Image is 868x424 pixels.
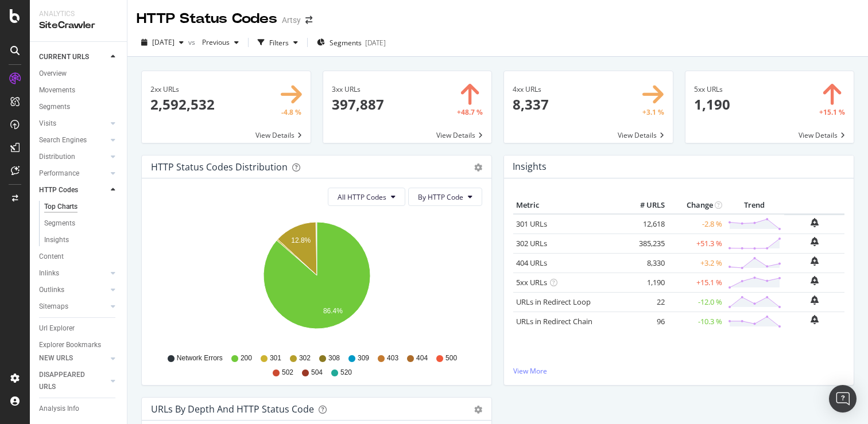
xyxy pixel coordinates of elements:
[137,9,277,29] div: HTTP Status Codes
[269,38,289,48] div: Filters
[622,197,668,214] th: # URLS
[330,38,362,48] span: Segments
[44,201,119,213] a: Top Charts
[188,37,197,47] span: vs
[39,251,64,263] div: Content
[39,301,68,313] div: Sitemaps
[312,33,390,52] button: Segments[DATE]
[516,238,547,248] a: 302 URLs
[39,51,107,63] a: CURRENT URLS
[151,215,482,348] svg: A chart.
[474,164,482,172] div: gear
[668,253,725,273] td: +3.2 %
[39,68,119,80] a: Overview
[151,161,288,173] div: HTTP Status Codes Distribution
[39,267,107,279] a: Inlinks
[44,234,69,246] div: Insights
[340,368,352,378] span: 520
[151,403,314,415] div: URLs by Depth and HTTP Status Code
[39,84,119,96] a: Movements
[39,168,79,180] div: Performance
[811,276,819,285] div: bell-plus
[39,369,107,393] a: DISAPPEARED URLS
[39,51,89,63] div: CURRENT URLS
[829,385,857,413] div: Open Intercom Messenger
[270,353,281,363] span: 301
[39,9,118,19] div: Analytics
[197,33,243,52] button: Previous
[387,353,398,363] span: 403
[622,273,668,292] td: 1,190
[39,339,101,351] div: Explorer Bookmarks
[39,284,64,296] div: Outlinks
[137,33,188,52] button: [DATE]
[408,188,482,206] button: By HTTP Code
[668,197,725,214] th: Change
[418,192,463,202] span: By HTTP Code
[39,352,107,364] a: NEW URLS
[39,251,119,263] a: Content
[253,33,303,52] button: Filters
[39,339,119,351] a: Explorer Bookmarks
[811,315,819,324] div: bell-plus
[197,37,230,47] span: Previous
[811,237,819,246] div: bell-plus
[328,188,405,206] button: All HTTP Codes
[152,37,175,47] span: 2025 Aug. 7th
[516,297,591,307] a: URLs in Redirect Loop
[39,322,75,334] div: Url Explorer
[39,352,73,364] div: NEW URLS
[39,184,107,196] a: HTTP Codes
[39,322,119,334] a: Url Explorer
[725,197,784,214] th: Trend
[323,307,343,315] text: 86.4%
[44,217,75,229] div: Segments
[516,316,592,326] a: URLs in Redirect Chain
[39,101,70,113] div: Segments
[177,353,223,363] span: Network Errors
[516,277,547,287] a: 5xx URLs
[39,301,107,313] a: Sitemaps
[39,101,119,113] a: Segments
[311,368,323,378] span: 504
[365,38,386,48] div: [DATE]
[39,151,107,163] a: Distribution
[622,234,668,253] td: 385,235
[39,168,107,180] a: Performance
[39,118,107,130] a: Visits
[39,184,78,196] div: HTTP Codes
[282,368,293,378] span: 502
[39,267,59,279] div: Inlinks
[39,19,118,32] div: SiteCrawler
[668,234,725,253] td: +51.3 %
[39,403,79,415] div: Analysis Info
[474,406,482,414] div: gear
[513,366,844,376] a: View More
[39,134,107,146] a: Search Engines
[811,218,819,227] div: bell-plus
[622,214,668,234] td: 12,618
[622,292,668,312] td: 22
[291,236,311,244] text: 12.8%
[416,353,428,363] span: 404
[241,353,252,363] span: 200
[39,403,119,415] a: Analysis Info
[299,353,311,363] span: 302
[513,159,547,174] h4: Insights
[328,353,340,363] span: 308
[668,292,725,312] td: -12.0 %
[44,201,77,213] div: Top Charts
[445,353,457,363] span: 500
[358,353,369,363] span: 309
[622,312,668,331] td: 96
[338,192,386,202] span: All HTTP Codes
[513,197,622,214] th: Metric
[305,16,312,24] div: arrow-right-arrow-left
[39,68,67,80] div: Overview
[39,134,87,146] div: Search Engines
[622,253,668,273] td: 8,330
[39,369,97,393] div: DISAPPEARED URLS
[39,151,75,163] div: Distribution
[516,258,547,268] a: 404 URLs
